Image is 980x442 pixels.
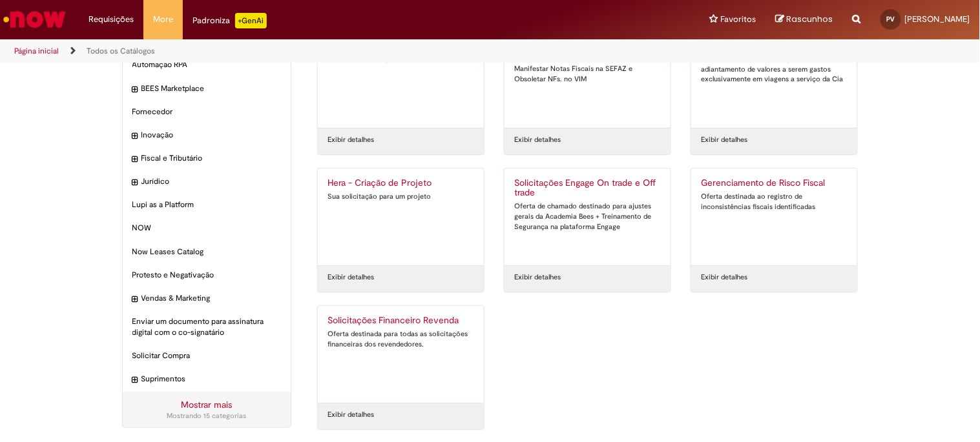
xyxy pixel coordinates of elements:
img: ServiceNow [1,6,68,32]
span: BEES Marketplace [141,83,282,94]
a: Hera - Criação de Projeto Sua solicitação para um projeto [318,168,484,265]
h2: Solicitações Financeiro Revenda [328,316,474,326]
div: Sua solicitação para um projeto [328,192,474,202]
div: expandir categoria BEES Marketplace BEES Marketplace [123,77,291,101]
div: expandir categoria Vendas & Marketing Vendas & Marketing [123,286,291,310]
div: Lupi as a Platform [123,193,291,217]
span: Fornecedor [132,106,282,117]
span: Requisições [89,13,134,26]
div: expandir categoria Fiscal e Tributário Fiscal e Tributário [123,146,291,170]
div: Mostrando 15 categorias [132,411,282,421]
a: Solicitações Financeiro Revenda Oferta destinada para todas as solicitações financeiras dos reven... [318,306,484,403]
i: expandir categoria Fiscal e Tributário [132,153,138,166]
a: Exibir detalhes [701,272,747,283]
h2: Gerenciamento de Risco Fiscal [701,178,848,188]
a: Adiantamento de Viagens Oferta destinada à solicitação de adiantamento de valores a serem gastos ... [691,31,857,128]
p: +GenAi [235,13,267,28]
span: Protesto e Negativação [132,270,282,281]
span: Automação RPA [132,59,282,70]
i: expandir categoria Jurídico [132,176,138,189]
span: PV [887,15,895,23]
div: Oferta destinada ao registro de inconsistências fiscais identificadas [701,192,848,212]
div: Padroniza [193,13,267,28]
div: Enviar um documento para assinatura digital com o co-signatário [123,310,291,345]
div: Oferta de chamado destinado para ajustes gerais da Academia Bees + Treinamento de Segurança na pl... [514,201,661,232]
span: Inovação [141,130,282,141]
div: Now Leases Catalog [123,240,291,264]
div: expandir categoria Jurídico Jurídico [123,170,291,194]
span: More [153,13,173,26]
span: Enviar um documento para assinatura digital com o co-signatário [132,316,282,338]
a: Exibir detalhes [514,135,561,145]
a: Rascunhos [776,14,833,26]
i: expandir categoria Suprimentos [132,374,138,387]
a: Página inicial [14,46,59,56]
ul: Categorias [123,30,291,391]
a: Solicitações Engage On trade e Off trade Oferta de chamado destinado para ajustes gerais da Acade... [505,168,671,265]
span: Solicitar Compra [132,350,282,361]
span: Now Leases Catalog [132,246,282,257]
a: Manifesto do Destinatário e Obsoletar NFS Manifestar Notas Fiscais na SEFAZ e Obsoletar NFs. no VIM [505,31,671,128]
h2: Hera - Criação de Projeto [328,178,474,188]
i: expandir categoria Inovação [132,130,138,143]
a: Todos os Catálogos [87,46,155,56]
div: Automação RPA [123,53,291,77]
a: Mostrar mais [181,399,232,410]
span: Fiscal e Tributário [141,153,282,164]
ul: Trilhas de página [10,39,643,63]
a: Exibir detalhes [328,135,374,145]
div: Fornecedor [123,100,291,124]
a: Gerenciamento de Risco Fiscal Oferta destinada ao registro de inconsistências fiscais identificadas [691,168,857,265]
a: Reembolso Geral Reembolso de despesas de funcionários [318,31,484,128]
i: expandir categoria BEES Marketplace [132,83,138,96]
span: Suprimentos [141,374,282,385]
span: Vendas & Marketing [141,293,282,304]
div: Protesto e Negativação [123,263,291,287]
div: expandir categoria Suprimentos Suprimentos [123,367,291,391]
a: Exibir detalhes [514,272,561,283]
span: Favoritos [721,13,756,26]
div: Oferta destinada à solicitação de adiantamento de valores a serem gastos exclusivamente em viagen... [701,54,848,85]
div: expandir categoria Inovação Inovação [123,123,291,147]
a: Exibir detalhes [328,410,374,420]
span: NOW [132,223,282,234]
i: expandir categoria Vendas & Marketing [132,293,138,306]
a: Exibir detalhes [328,272,374,283]
span: Rascunhos [787,13,833,25]
div: NOW [123,216,291,240]
h2: Solicitações Engage On trade e Off trade [514,178,661,199]
a: Exibir detalhes [701,135,747,145]
div: Oferta destinada para todas as solicitações financeiras dos revendedores. [328,329,474,349]
span: [PERSON_NAME] [905,14,970,25]
div: Solicitar Compra [123,344,291,368]
span: Lupi as a Platform [132,199,282,210]
span: Jurídico [141,176,282,187]
div: Manifestar Notas Fiscais na SEFAZ e Obsoletar NFs. no VIM [514,64,661,84]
